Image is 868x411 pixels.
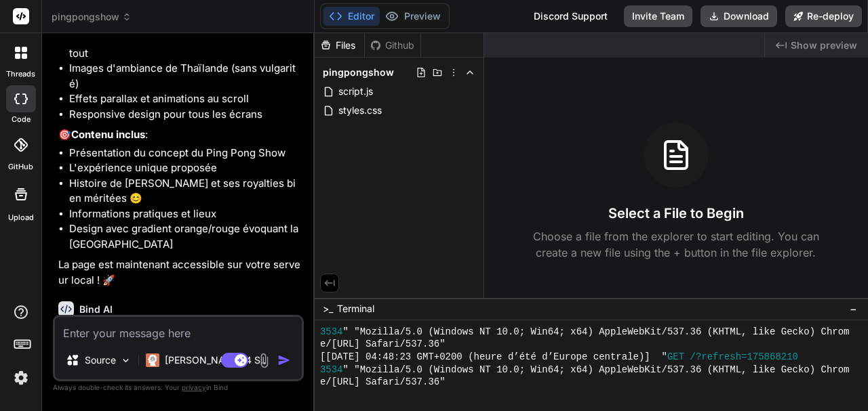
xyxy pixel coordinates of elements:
[146,353,159,367] img: Claude 4 Sonnet
[337,83,374,100] span: script.js
[69,146,301,161] li: Présentation du concept du Ping Pong Show
[320,376,446,389] span: e/[URL] Safari/537.36"
[71,128,145,141] strong: Contenu inclus
[667,351,684,364] span: GET
[850,302,857,316] span: −
[85,353,116,367] p: Source
[690,351,798,364] span: /?refresh=175868210
[69,91,301,107] li: Effets parallax et animations au scroll
[343,326,850,339] span: " "Mozilla/5.0 (Windows NT 10.0; Win64; x64) AppleWebKit/537.36 (KHTML, like Gecko) Chrom
[8,161,33,173] label: GitHub
[165,353,266,367] p: [PERSON_NAME] 4 S..
[69,160,301,176] li: L'expérience unique proposée
[624,5,692,27] button: Invite Team
[791,39,857,52] span: Show preview
[337,102,383,118] span: styles.css
[608,204,744,223] h3: Select a File to Begin
[320,351,667,364] span: [[DATE] 04:48:23 GMT+0200 (heure d’été d’Europe centrale)] "
[69,107,301,123] li: Responsive design pour tous les écrans
[526,5,616,27] div: Discord Support
[182,383,206,391] span: privacy
[320,326,343,339] span: 3534
[320,338,446,351] span: e/[URL] Safari/537.36"
[785,5,862,27] button: Re-deploy
[320,364,343,376] span: 3534
[58,257,301,288] p: La page est maintenant accessible sur votre serveur local ! 🚀
[9,366,33,389] img: settings
[323,7,380,26] button: Editor
[315,39,364,52] div: Files
[323,66,394,79] span: pingpongshow
[12,114,31,125] label: code
[365,39,420,52] div: Github
[69,207,301,222] li: Informations pratiques et lieux
[701,5,777,27] button: Download
[69,221,301,252] li: Design avec gradient orange/rouge évoquant la [GEOGRAPHIC_DATA]
[120,355,132,366] img: Pick Models
[256,353,272,368] img: attachment
[52,10,132,24] span: pingpongshow
[323,302,333,316] span: >_
[69,61,301,91] li: Images d'ambiance de Thaïlande (sans vulgarité)
[277,353,291,367] img: icon
[53,381,304,394] p: Always double-check its answers. Your in Bind
[69,30,301,61] li: Ton respectueux avec des emojis amusants partout
[380,7,446,26] button: Preview
[69,176,301,207] li: Histoire de [PERSON_NAME] et ses royalties bien méritées 😊
[847,298,860,320] button: −
[79,303,113,316] h6: Bind AI
[337,302,374,316] span: Terminal
[58,127,301,143] p: 🎯 :
[524,228,828,261] p: Choose a file from the explorer to start editing. You can create a new file using the + button in...
[6,68,35,80] label: threads
[8,212,34,223] label: Upload
[343,364,850,376] span: " "Mozilla/5.0 (Windows NT 10.0; Win64; x64) AppleWebKit/537.36 (KHTML, like Gecko) Chrom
